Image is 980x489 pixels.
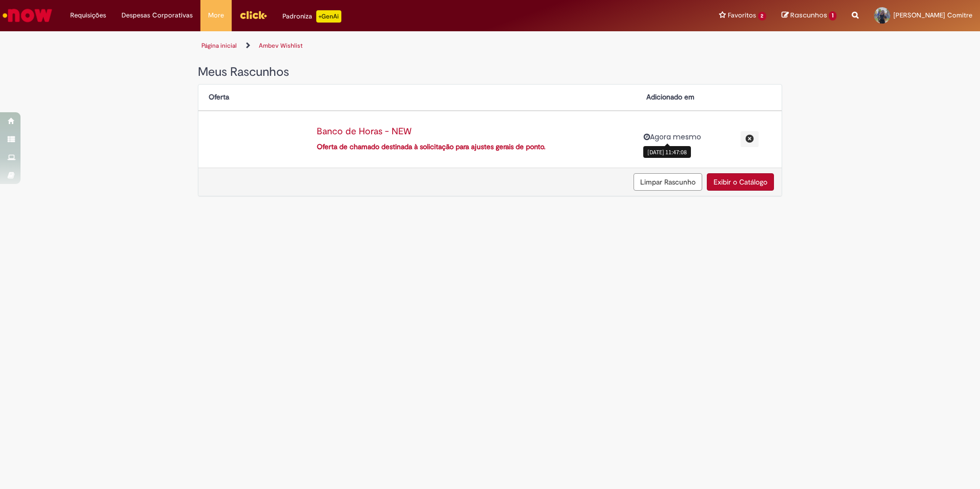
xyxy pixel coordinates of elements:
th: Adicionado em [636,85,733,111]
p: +GenAi [316,10,341,23]
h2: Meus Rascunhos [198,66,782,79]
p: Oferta de chamado destinada à solicitação para ajustes gerais de ponto. [317,142,626,152]
span: More [208,10,224,21]
span: Agora mesmo [650,132,701,142]
a: Página inicial [201,42,237,50]
th: Oferta [198,85,636,111]
span: Favoritos [728,10,756,21]
a: Banco de Horas - NEW Oferta de chamado destinada à solicitação para ajustes gerais de ponto. [201,121,634,157]
a: Exibir o Catálogo [707,173,774,191]
a: Rascunhos [782,11,836,21]
div: Padroniza [282,10,341,23]
span: [PERSON_NAME] Comitre [893,11,972,19]
span: 2 [758,12,767,21]
span: Rascunhos [790,10,827,20]
button: Limpar Rascunho [634,173,702,191]
img: ServiceNow [1,5,54,26]
img: click_logo_yellow_360x200.png [239,7,267,23]
span: Despesas Corporativas [121,10,193,21]
span: 1 [829,11,836,21]
a: Ambev Wishlist [259,42,302,50]
ul: Trilhas de página [198,36,782,55]
span: Requisições [70,10,106,21]
div: Banco de Horas - NEW [317,127,626,137]
div: [DATE] 11:47:08 [643,146,691,158]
